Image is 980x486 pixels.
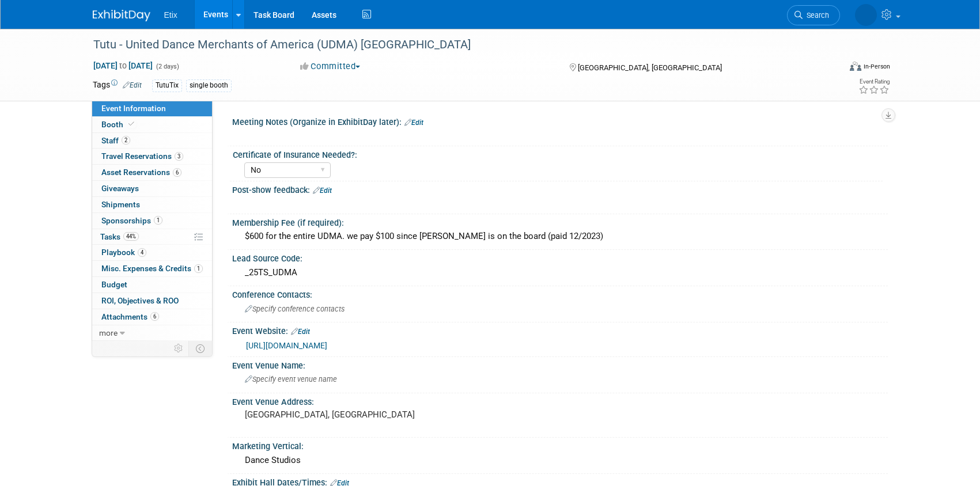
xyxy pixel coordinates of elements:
[291,328,310,336] a: Edit
[92,229,212,245] a: Tasks44%
[232,181,888,196] div: Post-show feedback:
[578,63,722,72] span: [GEOGRAPHIC_DATA], [GEOGRAPHIC_DATA]
[101,120,137,129] span: Booth
[232,286,888,301] div: Conference Contacts:
[232,250,888,264] div: Lead Source Code:
[186,79,232,92] div: single booth
[101,296,179,305] span: ROI, Objectives & ROO
[101,280,127,289] span: Budget
[128,121,134,127] i: Booth reservation complete
[232,322,888,337] div: Event Website:
[154,216,162,225] span: 1
[92,197,212,212] a: Shipments
[92,277,212,293] a: Budget
[93,60,153,71] span: [DATE] [DATE]
[101,200,140,209] span: Shipments
[92,117,212,132] a: Booth
[99,328,118,337] span: more
[245,409,493,420] pre: [GEOGRAPHIC_DATA], [GEOGRAPHIC_DATA]
[101,184,139,193] span: Giveaways
[118,61,128,70] span: to
[92,261,212,276] a: Misc. Expenses & Credits1
[101,216,162,225] span: Sponsorships
[155,63,179,70] span: (2 days)
[772,60,891,77] div: Event Format
[232,214,888,229] div: Membership Fee (if required):
[150,312,159,321] span: 6
[232,438,888,452] div: Marketing Vertical:
[850,62,861,71] img: Format-Inperson.png
[123,232,139,241] span: 44%
[122,136,130,145] span: 2
[313,187,332,195] a: Edit
[164,10,177,20] span: Etix
[92,181,212,196] a: Giveaways
[245,375,337,384] span: Specify event venue name
[863,62,890,71] div: In-Person
[100,232,139,241] span: Tasks
[152,79,182,92] div: TutuTix
[92,325,212,341] a: more
[101,312,159,321] span: Attachments
[232,357,888,371] div: Event Venue Name:
[241,264,879,282] div: _25TS_UDMA
[92,245,212,260] a: Playbook4
[93,10,150,21] img: ExhibitDay
[194,264,203,273] span: 1
[101,248,146,257] span: Playbook
[101,104,166,113] span: Event Information
[173,168,181,177] span: 6
[101,168,181,177] span: Asset Reservations
[92,293,212,309] a: ROI, Objectives & ROO
[188,341,212,356] td: Toggle Event Tabs
[232,393,888,408] div: Event Venue Address:
[101,151,183,161] span: Travel Reservations
[123,81,142,89] a: Edit
[92,309,212,325] a: Attachments6
[855,4,877,26] img: Jared McEntire
[241,227,879,245] div: $600 for the entire UDMA. we pay $100 since [PERSON_NAME] is on the board (paid 12/2023)
[89,35,823,55] div: Tutu - United Dance Merchants of America (UDMA) [GEOGRAPHIC_DATA]
[92,165,212,180] a: Asset Reservations6
[93,79,142,92] td: Tags
[92,133,212,149] a: Staff2
[92,149,212,164] a: Travel Reservations3
[803,11,829,20] span: Search
[241,451,879,469] div: Dance Studios
[787,5,840,25] a: Search
[245,305,345,313] span: Specify conference contacts
[246,341,327,350] a: [URL][DOMAIN_NAME]
[138,248,146,257] span: 4
[92,101,212,116] a: Event Information
[92,213,212,229] a: Sponsorships1
[858,79,890,85] div: Event Rating
[296,60,365,73] button: Committed
[404,119,423,127] a: Edit
[101,264,203,273] span: Misc. Expenses & Credits
[101,136,130,145] span: Staff
[169,341,189,356] td: Personalize Event Tab Strip
[175,152,183,161] span: 3
[232,113,888,128] div: Meeting Notes (Organize in ExhibitDay later):
[233,146,883,161] div: Certificate of Insurance Needed?:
